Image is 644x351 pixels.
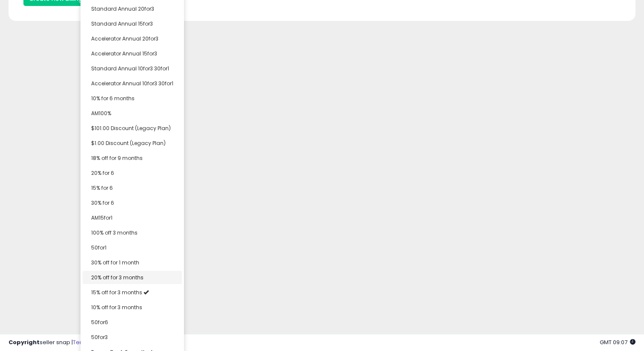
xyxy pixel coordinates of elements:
[91,35,158,42] span: Accelerator Annual 20for3
[91,229,138,236] span: 100% off 3 months
[9,339,148,347] div: seller snap | |
[91,154,143,162] span: 18% off for 9 months
[600,338,635,346] span: 2025-08-12 09:07 GMT
[91,214,112,221] span: AM15for1
[91,199,114,206] span: 30% for 6
[91,169,114,177] span: 20% for 6
[91,184,113,191] span: 15% for 6
[91,244,106,251] span: 50for1
[91,5,154,12] span: Standard Annual 20for3
[91,65,169,72] span: Standard Annual 10for3 30for1
[91,139,166,147] span: $1.00 Discount (Legacy Plan)
[91,319,108,326] span: 50for6
[91,110,111,117] span: AM100%
[91,259,139,266] span: 30% off for 1 month
[91,20,153,27] span: Standard Annual 15for3
[91,95,135,102] span: 10% for 6 months
[91,80,173,87] span: Accelerator Annual 10for3 30for1
[91,289,142,296] span: 15% off for 3 months
[91,274,144,281] span: 20% off for 3 months
[91,304,142,311] span: 10% off for 3 months
[9,338,40,346] strong: Copyright
[91,50,157,57] span: Accelerator Annual 15for3
[91,334,108,341] span: 50for3
[73,338,109,346] a: Terms of Use
[91,125,171,132] span: $101.00 Discount (Legacy Plan)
